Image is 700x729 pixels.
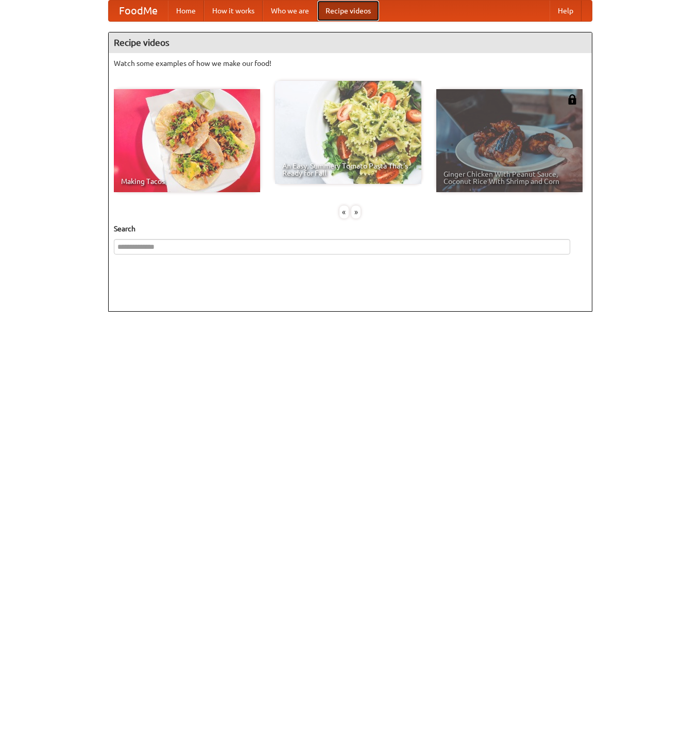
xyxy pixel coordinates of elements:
div: » [351,206,361,218]
div: « [339,206,349,218]
a: FoodMe [109,1,168,21]
p: Watch some examples of how we make our food! [114,58,587,69]
a: Who we are [263,1,317,21]
span: Making Tacos [121,178,253,185]
a: Home [168,1,204,21]
img: 483408.png [567,94,577,105]
a: Help [550,1,582,21]
span: An Easy, Summery Tomato Pasta That's Ready for Fall [282,162,414,177]
a: How it works [204,1,263,21]
h4: Recipe videos [109,32,592,53]
a: An Easy, Summery Tomato Pasta That's Ready for Fall [275,81,421,184]
h5: Search [114,224,587,234]
a: Making Tacos [114,89,260,192]
a: Recipe videos [317,1,379,21]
